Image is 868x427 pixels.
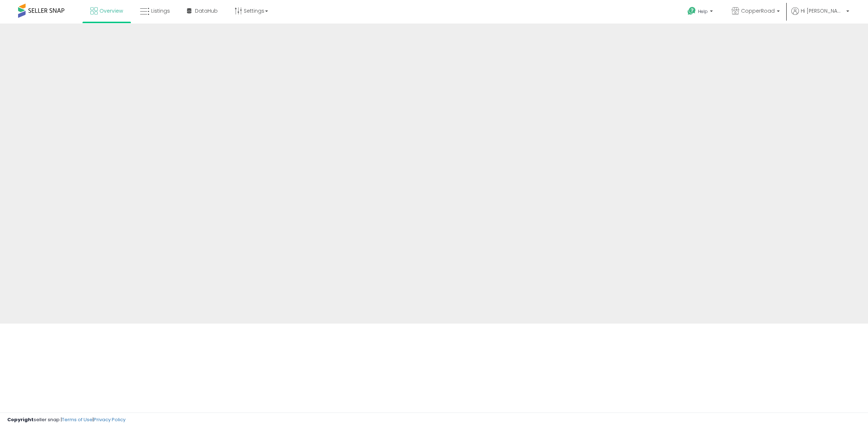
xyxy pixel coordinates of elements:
span: Help [698,8,708,14]
a: Hi [PERSON_NAME] [791,7,849,24]
i: Get Help [687,7,696,16]
a: Help [682,1,720,24]
span: Overview [99,7,123,14]
span: Listings [151,7,170,14]
span: Hi [PERSON_NAME] [801,7,844,14]
span: DataHub [195,7,218,14]
span: CopperRoad [741,7,775,14]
